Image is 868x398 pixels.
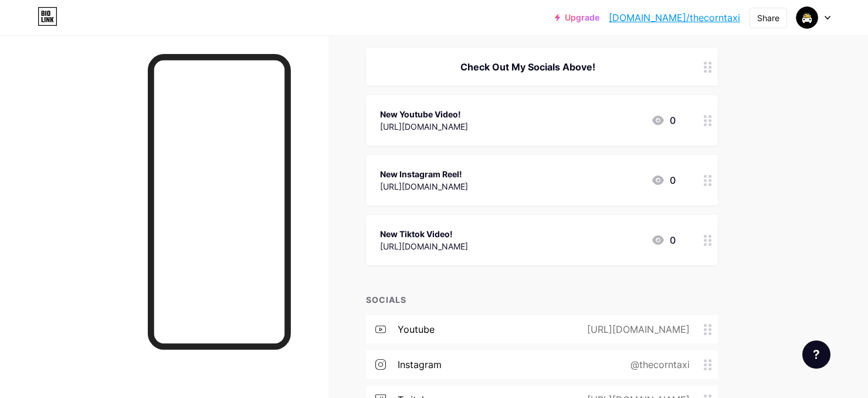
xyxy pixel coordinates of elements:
[568,322,704,336] div: [URL][DOMAIN_NAME]
[380,228,468,240] div: New Tiktok Video!
[380,108,468,120] div: New Youtube Video!
[651,113,676,127] div: 0
[398,357,442,372] div: instagram
[651,173,676,187] div: 0
[555,13,599,22] a: Upgrade
[757,12,779,24] div: Share
[380,60,676,74] div: Check Out My Socials Above!
[380,120,468,133] div: [URL][DOMAIN_NAME]
[366,294,718,306] div: SOCIALS
[796,6,818,29] img: thecorntaxi
[380,168,468,180] div: New Instagram Reel!
[380,180,468,193] div: [URL][DOMAIN_NAME]
[612,357,704,372] div: @thecorntaxi
[651,233,676,247] div: 0
[380,240,468,252] div: [URL][DOMAIN_NAME]
[609,11,740,25] a: [DOMAIN_NAME]/thecorntaxi
[398,322,435,336] div: youtube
